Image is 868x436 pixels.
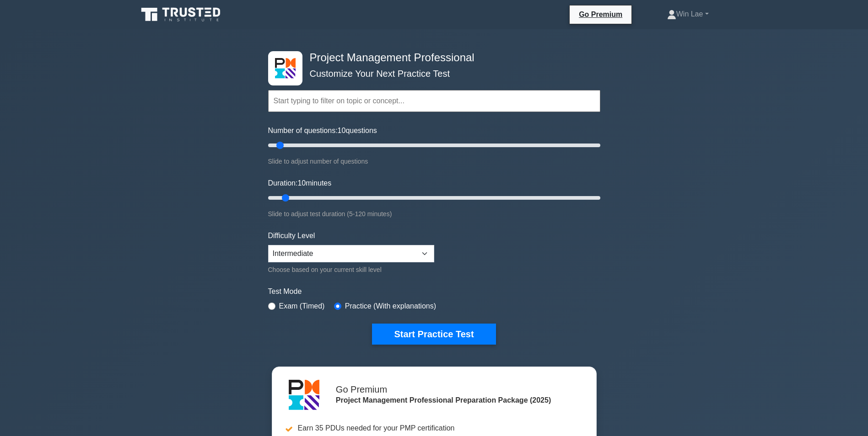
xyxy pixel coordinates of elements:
div: Choose based on your current skill level [268,264,434,275]
label: Number of questions: questions [268,125,377,136]
button: Start Practice Test [372,324,496,345]
div: Slide to adjust number of questions [268,156,600,167]
label: Difficulty Level [268,230,315,241]
input: Start typing to filter on topic or concept... [268,90,600,112]
span: 10 [297,179,306,187]
h4: Project Management Professional [306,51,555,64]
label: Duration: minutes [268,178,332,189]
a: Win Lae [645,5,731,23]
label: Exam (Timed) [279,301,325,312]
a: Go Premium [573,9,628,20]
label: Test Mode [268,286,600,297]
label: Practice (With explanations) [345,301,436,312]
span: 10 [338,127,346,134]
div: Slide to adjust test duration (5-120 minutes) [268,208,600,219]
